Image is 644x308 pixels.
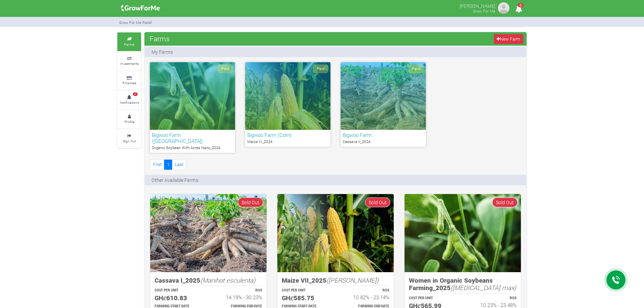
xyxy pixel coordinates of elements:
[164,160,172,169] a: 1
[214,288,262,293] p: ROS
[152,145,233,151] p: Organic Soybean With Acres Nano_2024
[124,42,134,47] small: Farms
[342,294,389,300] h6: 10.82% - 23.14%
[365,197,390,207] span: Sold Out
[469,302,516,308] h6: 10.23% - 23.48%
[343,139,424,145] p: Cassava Ii_2024
[282,294,329,302] h5: GHȼ585.75
[122,80,136,85] small: Finances
[247,132,328,138] h6: Bigwoo Farm (Corn)
[460,1,495,9] p: [PERSON_NAME]
[277,194,394,272] img: growforme image
[409,296,457,301] p: COST PER UNIT
[117,71,141,90] a: Finances
[492,197,517,207] span: Sold Out
[117,32,141,51] a: Farms
[409,277,516,292] h5: Women in Organic Soybeans Farming_2025
[172,160,186,169] a: Last
[405,194,521,272] img: growforme image
[282,288,329,293] p: COST PER UNIT
[245,62,330,147] a: Paid Bigwoo Farm (Corn) Maize Vi_2024
[150,194,267,272] img: growforme image
[282,277,389,284] h5: Maize VII_2025
[494,34,523,44] a: New Farm
[342,288,389,293] p: ROS
[119,20,152,25] small: Grow For Me Panel
[218,65,233,73] span: Paid
[133,92,138,96] span: 6
[150,160,164,169] a: First
[152,176,198,184] p: Other Available Farms
[326,276,378,284] i: ([PERSON_NAME])
[124,119,134,124] small: Profile
[150,62,235,153] a: Paid Bigwoo Farm ([GEOGRAPHIC_DATA]) Organic Soybean With Acres Nano_2024
[469,296,516,301] p: ROS
[117,110,141,128] a: Profile
[148,32,171,45] span: Farms
[214,294,262,300] h6: 14.19% - 30.23%
[119,1,162,15] img: growforme image
[247,139,328,145] p: Maize Vi_2024
[200,276,255,284] i: (Manihot esculenta)
[152,132,233,144] h6: Bigwoo Farm ([GEOGRAPHIC_DATA])
[117,91,141,109] a: 6 Notifications
[518,3,524,7] span: 6
[473,8,495,14] small: Grow For Me
[497,1,510,15] img: growforme image
[155,277,262,284] h5: Cassava I_2025
[451,283,516,292] i: ([MEDICAL_DATA] max)
[343,132,424,138] h6: Bigwoo Farm
[238,197,263,207] span: Sold Out
[155,288,202,293] p: COST PER UNIT
[512,1,525,17] i: Notifications
[341,62,426,147] a: Paid Bigwoo Farm Cassava Ii_2024
[313,65,328,73] span: Paid
[120,100,139,105] small: Notifications
[123,139,136,143] small: Sign Out
[120,61,139,66] small: Investments
[512,6,525,13] a: 6
[117,129,141,148] a: Sign Out
[409,65,423,73] span: Paid
[155,294,202,302] h5: GHȼ610.83
[152,48,173,55] p: My Farms
[117,52,141,70] a: Investments
[150,160,186,169] nav: Page Navigation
